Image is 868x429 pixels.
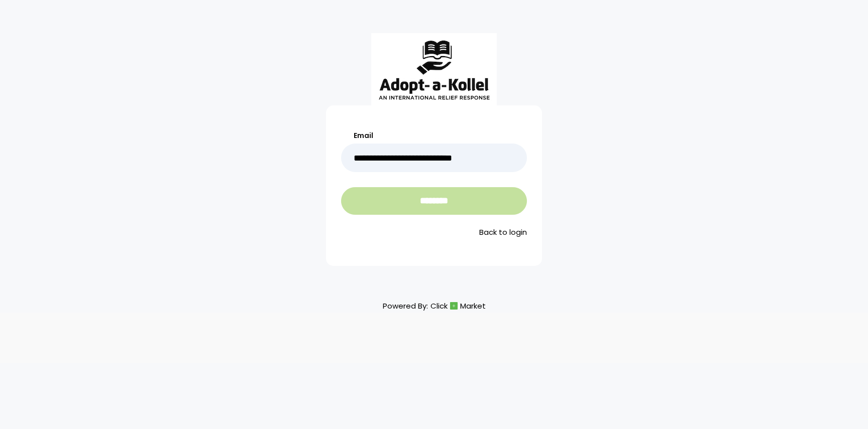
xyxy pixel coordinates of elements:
img: aak_logo_sm.jpeg [371,33,497,105]
img: cm_icon.png [450,302,458,310]
a: Back to login [341,227,527,238]
label: Email [341,130,527,141]
a: ClickMarket [430,299,486,313]
p: Powered By: [383,299,486,313]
